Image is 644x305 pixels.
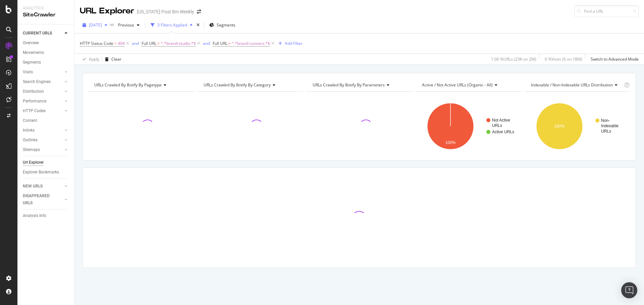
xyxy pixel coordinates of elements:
[204,82,271,88] span: URLs Crawled By Botify By category
[23,5,69,11] div: Analytics
[23,69,63,76] a: Visits
[23,49,44,56] div: Movements
[23,11,69,19] div: SiteCrawler
[23,193,63,207] a: DISAPPEARED URLS
[132,40,139,47] button: and
[93,80,188,90] h4: URLs Crawled By Botify By pagetype
[23,169,59,176] div: Explorer Bookmarks
[285,41,303,46] div: Add Filter
[574,5,639,17] input: Find a URL
[231,39,270,48] span: ^.*brand-connect.*$
[115,20,142,30] button: Previous
[621,282,637,298] div: Open Intercom Messenger
[110,21,115,27] span: vs
[422,82,493,88] span: Active / Not Active URLs (organic - all)
[23,137,38,144] div: Outlinks
[601,129,611,134] text: URLs
[213,41,227,46] span: Full URL
[591,56,639,62] div: Switch to Advanced Mode
[23,69,33,76] div: Visits
[23,212,69,219] a: Analysis Info
[118,39,125,48] span: 404
[23,146,63,153] a: Sitemaps
[23,107,63,115] a: HTTP Codes
[421,80,516,90] h4: Active / Not Active URLs
[23,88,63,95] a: Distribution
[23,193,57,207] div: DISAPPEARED URLS
[23,146,40,153] div: Sitemaps
[311,80,406,90] h4: URLs Crawled By Botify By parameters
[545,56,582,62] div: 0 % Visits ( 6 on 18M )
[23,78,51,85] div: Search Engines
[114,41,117,46] span: =
[23,183,43,190] div: NEW URLS
[23,59,69,66] a: Segments
[416,97,522,155] svg: A chart.
[80,54,99,65] button: Apply
[195,22,201,28] div: times
[23,127,63,134] a: Inlinks
[588,54,639,65] button: Switch to Advanced Mode
[23,107,46,115] div: HTTP Codes
[217,22,235,28] span: Segments
[102,54,121,65] button: Clear
[157,41,160,46] span: ≠
[23,98,63,105] a: Performance
[492,123,502,128] text: URLs
[23,78,63,85] a: Search Engines
[23,30,63,37] a: CURRENT URLS
[23,98,46,105] div: Performance
[23,40,39,47] div: Overview
[23,40,69,47] a: Overview
[525,97,631,155] svg: A chart.
[23,159,44,166] div: Url Explorer
[445,140,455,145] text: 100%
[161,39,196,48] span: ^.*brand-studio.*$
[207,20,238,30] button: Segments
[23,117,37,124] div: Content
[23,30,52,37] div: CURRENT URLS
[601,124,619,128] text: Indexable
[23,59,41,66] div: Segments
[23,183,63,190] a: NEW URLS
[89,22,102,28] span: 2025 Sep. 23rd
[23,137,63,144] a: Outlinks
[23,49,69,56] a: Movements
[137,8,194,15] div: [US_STATE] Post 8m Weekly
[142,41,156,46] span: Full URL
[492,130,514,134] text: Active URLs
[554,124,565,129] text: 100%
[89,56,99,62] div: Apply
[23,127,35,134] div: Inlinks
[23,159,69,166] a: Url Explorer
[80,41,113,46] span: HTTP Status Code
[601,118,610,123] text: Non-
[23,212,46,219] div: Analysis Info
[228,41,231,46] span: ≠
[148,20,195,30] button: 3 Filters Applied
[23,88,44,95] div: Distribution
[492,118,510,123] text: Not Active
[111,56,121,62] div: Clear
[80,5,134,17] div: URL Explorer
[197,9,201,14] div: arrow-right-arrow-left
[94,82,162,88] span: URLs Crawled By Botify By pagetype
[115,22,134,28] span: Previous
[530,80,623,90] h4: Indexable / Non-Indexable URLs Distribution
[531,82,613,88] span: Indexable / Non-Indexable URLs distribution
[313,82,385,88] span: URLs Crawled By Botify By parameters
[202,80,297,90] h4: URLs Crawled By Botify By category
[23,117,69,124] a: Content
[80,20,110,30] button: [DATE]
[276,40,303,48] button: Add Filter
[491,56,536,62] div: 1.06 % URLs ( 23K on 2M )
[157,22,187,28] div: 3 Filters Applied
[203,40,210,47] button: and
[23,169,69,176] a: Explorer Bookmarks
